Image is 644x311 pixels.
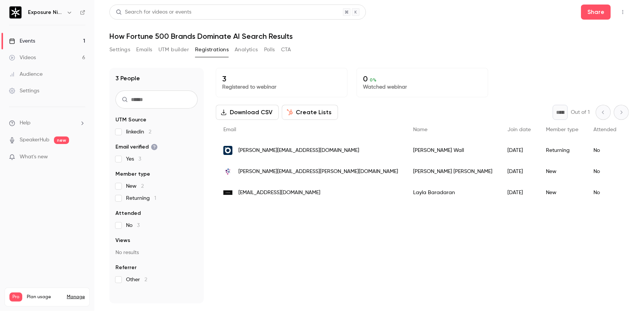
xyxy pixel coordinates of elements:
[546,127,578,132] span: Member type
[500,182,538,203] div: [DATE]
[9,6,22,18] img: Exposure Ninja
[20,136,49,144] a: SpeakerHub
[20,119,31,127] span: Help
[538,182,586,203] div: New
[9,70,43,78] div: Audience
[222,83,341,91] p: Registered to webinar
[115,143,158,151] span: Email verified
[54,136,69,144] span: new
[586,182,624,203] div: No
[136,44,152,56] button: Emails
[27,294,62,300] span: Plan usage
[126,195,156,202] span: Returning
[141,184,144,189] span: 2
[223,146,232,155] img: spotler.co.uk
[538,161,586,182] div: New
[126,155,141,163] span: Yes
[144,277,147,282] span: 2
[281,44,291,56] button: CTA
[9,87,39,95] div: Settings
[222,74,341,83] p: 3
[28,9,63,16] h6: Exposure Ninja
[138,156,141,162] span: 3
[571,109,590,116] p: Out of 1
[363,74,482,83] p: 0
[586,161,624,182] div: No
[370,77,377,83] span: 0 %
[137,223,140,228] span: 3
[115,116,198,283] section: facet-groups
[9,37,35,45] div: Events
[363,83,482,91] p: Watched webinar
[115,74,140,83] h1: 3 People
[9,119,85,127] li: help-dropdown-opener
[406,161,500,182] div: [PERSON_NAME] [PERSON_NAME]
[593,127,616,132] span: Attended
[238,168,398,176] span: [PERSON_NAME][EMAIL_ADDRESS][PERSON_NAME][DOMAIN_NAME]
[116,8,191,16] div: Search for videos or events
[223,127,236,132] span: Email
[109,32,629,41] h1: How Fortune 500 Brands Dominate AI Search Results
[507,127,531,132] span: Join date
[235,44,258,56] button: Analytics
[238,147,359,155] span: [PERSON_NAME][EMAIL_ADDRESS][DOMAIN_NAME]
[500,161,538,182] div: [DATE]
[282,105,338,120] button: Create Lists
[115,249,198,256] p: No results
[500,140,538,161] div: [DATE]
[115,116,146,124] span: UTM Source
[115,210,141,217] span: Attended
[115,170,150,178] span: Member type
[126,276,147,283] span: Other
[67,294,85,300] a: Manage
[126,222,140,229] span: No
[238,189,320,197] span: [EMAIL_ADDRESS][DOMAIN_NAME]
[413,127,427,132] span: Name
[264,44,275,56] button: Polls
[9,54,36,61] div: Videos
[581,5,611,20] button: Share
[154,196,156,201] span: 1
[126,182,144,190] span: New
[223,190,232,195] img: tryprofound.com
[216,105,279,120] button: Download CSV
[158,44,189,56] button: UTM builder
[115,264,137,271] span: Referrer
[406,140,500,161] div: [PERSON_NAME] Wall
[406,182,500,203] div: Layla Baradaran
[115,237,130,244] span: Views
[20,153,48,161] span: What's new
[9,293,22,302] span: Pro
[109,44,130,56] button: Settings
[126,128,151,136] span: linkedin
[195,44,229,56] button: Registrations
[149,129,151,135] span: 2
[586,140,624,161] div: No
[538,140,586,161] div: Returning
[223,167,232,176] img: experian.com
